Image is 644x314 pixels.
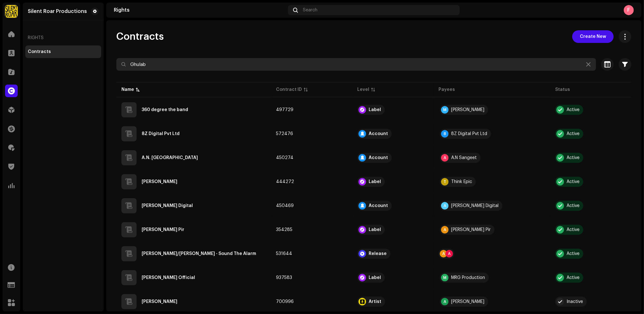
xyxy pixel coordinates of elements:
span: 450274 [276,156,293,160]
div: Label [369,180,381,184]
span: Label [357,225,428,235]
div: Name [121,86,134,93]
span: 444272 [276,180,294,184]
span: 937583 [276,275,292,280]
div: MRG Production [451,275,485,280]
div: Contract ID [276,86,302,93]
div: Contracts [28,49,51,54]
div: Ali Gul Pir/Aaron English - Sound The Alarm [142,252,256,256]
span: 354285 [276,228,292,232]
input: Search [116,58,596,71]
div: Angela Waqas [142,299,177,304]
div: Account [369,204,388,208]
div: Active [567,228,580,232]
div: A [441,298,449,305]
span: Release [357,249,428,259]
div: 360 degree the band [142,108,188,112]
span: 450469 [276,204,294,208]
div: Active [567,132,580,136]
div: Inactive [567,299,583,304]
div: Active [567,180,580,184]
div: Akriti Digital [142,204,193,208]
div: Aima Baig [142,180,177,184]
div: M [441,106,449,114]
div: F [624,5,634,15]
span: Create New [580,30,606,43]
div: A.N Sangeet [451,156,477,160]
div: [PERSON_NAME] [451,299,484,304]
div: T [441,178,449,186]
span: Account [357,129,428,139]
div: Active [567,156,580,160]
div: A [440,250,447,258]
div: [PERSON_NAME] [451,108,484,112]
span: Label [357,177,428,187]
div: Account [369,132,388,136]
re-m-nav-item: Contracts [25,45,101,58]
div: Account [369,156,388,160]
img: fcfd72e7-8859-4002-b0df-9a7058150634 [5,5,18,18]
div: Label [369,275,381,280]
div: Silent Roar Productions [28,9,87,14]
div: 8Z Digital Pvt Ltd [142,132,180,136]
span: Label [357,105,428,115]
div: A [441,226,449,234]
re-a-nav-header: Rights [25,30,101,45]
div: Think Epic [451,180,472,184]
div: Label [369,108,381,112]
div: Active [567,204,580,208]
span: Artist [357,297,428,307]
span: Search [303,8,317,13]
div: Active [567,275,580,280]
button: Create New [572,30,614,43]
div: 8Z Digital Pvt Ltd [451,132,487,136]
span: 531644 [276,252,292,256]
span: 497729 [276,108,293,112]
div: Label [369,228,381,232]
div: Artist [369,299,381,304]
div: A [441,202,449,210]
span: Contracts [116,30,164,43]
span: Label [357,273,428,283]
div: A [441,154,449,162]
span: 700996 [276,299,294,304]
div: A [445,250,453,258]
div: [PERSON_NAME] Digital [451,204,499,208]
div: A.N. Sangeet [142,156,198,160]
div: Release [369,252,387,256]
span: Account [357,201,428,211]
span: Account [357,153,428,163]
div: [PERSON_NAME] Pir [451,228,491,232]
div: M [441,274,449,281]
div: Ali Gul Pir [142,228,184,232]
div: Amir Asghar Official [142,275,195,280]
div: Active [567,252,580,256]
div: Active [567,108,580,112]
div: Rights [114,8,285,13]
div: Level [357,86,369,93]
span: 572476 [276,132,293,136]
div: 8 [441,130,449,138]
